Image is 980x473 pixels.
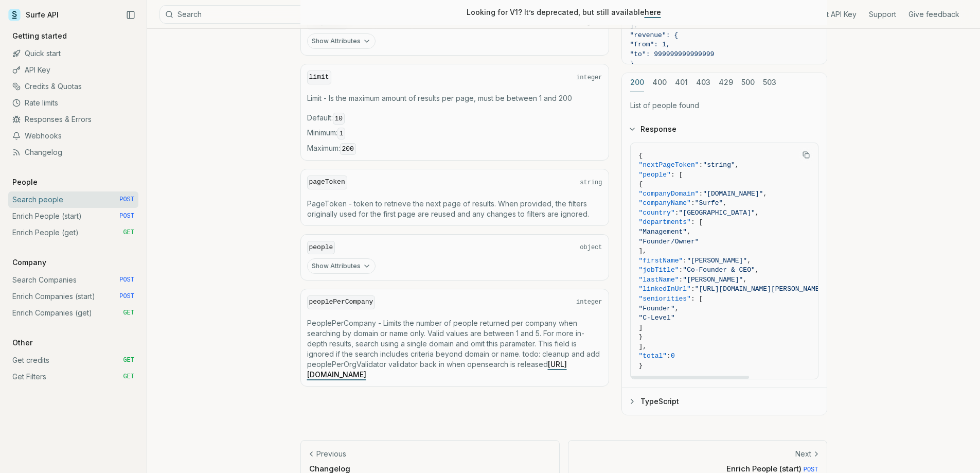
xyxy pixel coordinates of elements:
code: limit [307,71,331,84]
span: , [687,228,691,236]
a: Responses & Errors [8,111,138,128]
a: Surfe API [8,7,59,23]
span: } [639,362,643,370]
span: "departments" [639,218,691,226]
span: : [667,352,671,360]
span: "Founder/Owner" [639,238,699,246]
span: "Founder" [639,305,675,312]
a: Give feedback [908,9,959,20]
a: Get Filters GET [8,369,138,385]
span: : [ [691,295,703,303]
p: Company [8,257,50,268]
a: Quick start [8,45,138,62]
span: "companyDomain" [639,190,699,198]
span: "lastName" [639,276,679,284]
span: "[PERSON_NAME]" [687,257,747,265]
span: , [763,190,767,198]
p: Next [795,449,811,459]
a: Rate limits [8,95,138,111]
span: Maximum : [307,143,602,154]
span: "Management" [639,228,687,236]
span: "string" [703,161,735,169]
span: , [675,305,679,312]
span: "nextPageToken" [639,161,699,169]
span: , [755,266,759,274]
span: } [630,60,634,67]
span: : [699,190,703,198]
code: 10 [333,113,345,125]
a: Enrich People (get) GET [8,224,138,241]
span: Minimum : [307,128,602,139]
button: Show Attributes [307,33,376,49]
code: pageToken [307,176,347,189]
span: { [639,152,643,160]
span: POST [119,276,134,284]
button: 401 [675,73,688,92]
span: "seniorities" [639,295,691,303]
a: Enrich Companies (start) POST [8,288,138,305]
span: ], [639,343,647,351]
p: Previous [316,449,346,459]
span: "companyName" [639,199,691,207]
p: People [8,177,42,187]
span: : [ [671,171,683,179]
span: POST [119,196,134,204]
button: 403 [696,73,710,92]
span: "total" [639,352,667,360]
code: 200 [340,143,356,155]
button: Response [622,116,827,143]
span: : [675,209,679,217]
a: Enrich People (start) POST [8,208,138,224]
a: here [645,8,661,16]
span: , [743,276,747,284]
span: 0 [671,352,675,360]
span: "from": 1, [630,41,670,48]
code: people [307,241,335,255]
span: : [699,161,703,169]
span: "people" [639,171,671,179]
span: "C-Level" [639,314,675,322]
span: , [755,209,759,217]
span: GET [123,309,134,317]
p: Getting started [8,31,71,41]
span: , [735,161,739,169]
span: integer [576,74,602,82]
span: "Co-Founder & CEO" [683,266,755,274]
button: 500 [741,73,755,92]
span: "revenue": { [630,31,679,39]
span: : [ [691,218,703,226]
p: Other [8,338,37,348]
span: integer [576,298,602,306]
span: "firstName" [639,257,683,265]
span: "[GEOGRAPHIC_DATA]" [679,209,755,217]
span: "[URL][DOMAIN_NAME][PERSON_NAME]" [695,285,827,293]
span: Default : [307,113,602,124]
span: "[PERSON_NAME]" [683,276,743,284]
p: List of people found [630,100,818,111]
span: : [683,257,687,265]
a: Get API Key [817,9,857,20]
span: ], [639,247,647,255]
span: : [679,276,683,284]
a: Search Companies POST [8,272,138,288]
p: PageToken - token to retrieve the next page of results. When provided, the filters originally use... [307,199,602,219]
a: Support [869,9,896,20]
span: "[DOMAIN_NAME]" [703,190,763,198]
span: "country" [639,209,675,217]
span: { [639,180,643,188]
span: , [747,257,751,265]
button: Copy Text [798,147,814,163]
a: Changelog [8,144,138,161]
span: string [580,179,602,187]
button: 400 [652,73,667,92]
a: API Key [8,62,138,78]
span: : [679,266,683,274]
code: 1 [337,128,346,139]
button: Show Attributes [307,258,376,274]
span: ] [639,324,643,331]
span: } [639,333,643,341]
span: "linkedInUrl" [639,285,691,293]
a: Enrich Companies (get) GET [8,305,138,321]
span: , [723,199,727,207]
span: GET [123,373,134,381]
